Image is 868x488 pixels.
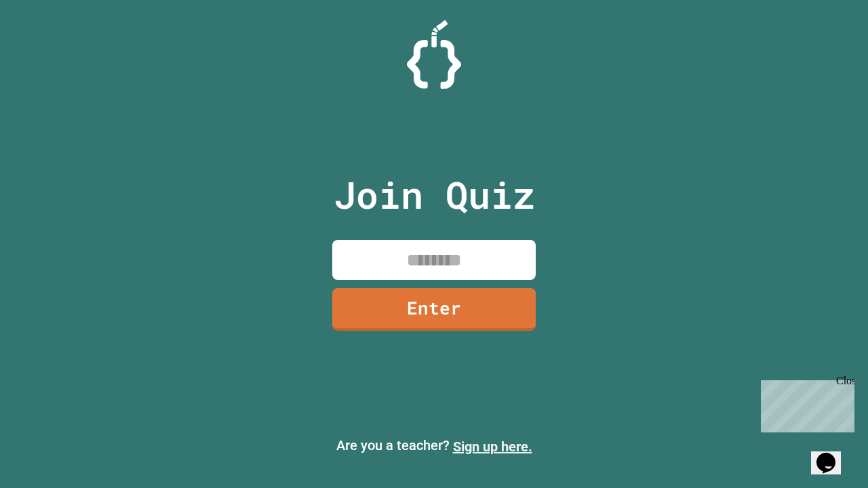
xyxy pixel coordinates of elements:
iframe: chat widget [811,434,854,474]
a: Sign up here. [453,439,532,455]
p: Join Quiz [334,167,535,223]
div: Chat with us now!Close [5,5,94,86]
img: Logo.svg [407,20,461,89]
iframe: chat widget [755,375,854,432]
a: Enter [332,288,536,331]
p: Are you a teacher? [11,435,857,457]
